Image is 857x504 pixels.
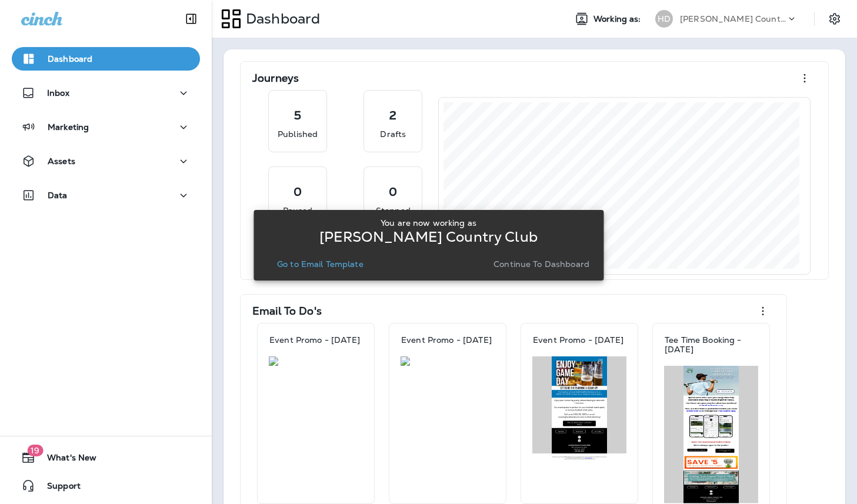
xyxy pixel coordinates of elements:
[47,88,69,98] p: Inbox
[277,259,364,269] p: Go to Email Template
[665,335,758,354] p: Tee Time Booking - [DATE]
[12,183,200,207] button: Data
[680,14,786,24] p: [PERSON_NAME] Country Club
[824,8,845,29] button: Settings
[12,115,200,139] button: Marketing
[35,453,96,467] span: What's New
[12,474,200,498] button: Support
[272,256,368,272] button: Go to Email Template
[27,445,43,456] span: 19
[12,446,200,469] button: 19What's New
[12,81,200,105] button: Inbox
[655,10,673,28] div: HD
[489,256,594,272] button: Continue to Dashboard
[35,481,81,495] span: Support
[252,305,322,317] p: Email To Do's
[252,72,299,84] p: Journeys
[12,47,200,71] button: Dashboard
[381,218,476,228] p: You are now working as
[593,14,643,24] span: Working as:
[175,7,208,31] button: Collapse Sidebar
[48,122,89,132] p: Marketing
[319,232,538,242] p: [PERSON_NAME] Country Club
[493,259,589,269] p: Continue to Dashboard
[241,10,320,28] p: Dashboard
[48,156,75,166] p: Assets
[48,54,92,64] p: Dashboard
[12,149,200,173] button: Assets
[48,191,68,200] p: Data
